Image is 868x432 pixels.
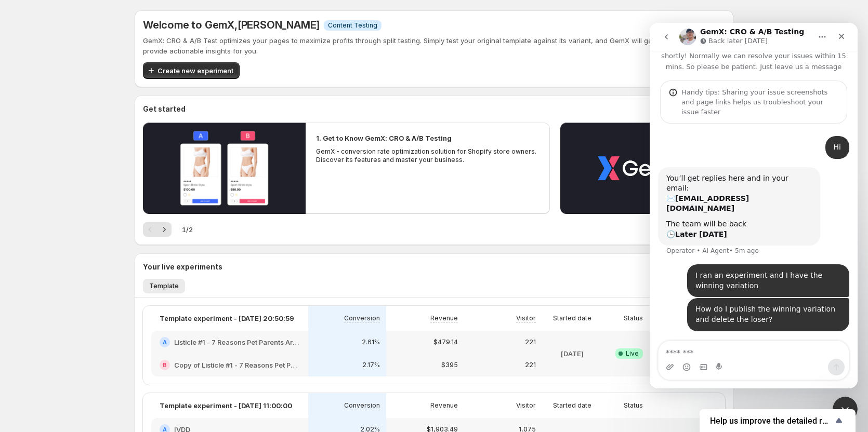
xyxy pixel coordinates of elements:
[430,401,458,410] p: Revenue
[316,147,540,164] p: GemX - conversion rate optimization solution for Shopify store owners. Discover its features and ...
[516,401,536,410] p: Visitor
[525,338,536,346] p: 221
[163,339,167,345] h2: A
[174,360,300,370] h2: Copy of Listicle #1 - 7 Reasons Pet Parents Are Using Red [MEDICAL_DATA] To Help Their Dogs Live ...
[710,416,833,426] span: Help us improve the detailed report for A/B campaigns
[149,282,179,290] span: Template
[157,65,233,76] span: Create new experiment
[143,104,186,114] h3: Get started
[430,314,458,322] p: Revenue
[441,361,458,369] p: $395
[234,19,320,31] span: , [PERSON_NAME]
[650,23,858,388] iframe: Intercom live chat
[561,348,584,359] p: [DATE]
[143,35,725,56] p: GemX: CRO & A/B Test optimizes your pages to maximize profits through split testing. Simply test ...
[433,338,458,346] p: $479.14
[362,338,380,346] p: 2.61%
[833,397,858,422] iframe: Intercom live chat
[624,401,643,410] p: Status
[160,400,292,411] p: Template experiment - [DATE] 11:00:00
[163,362,167,368] h2: B
[516,314,536,322] p: Visitor
[553,314,591,322] p: Started date
[710,414,845,427] button: Show survey - Help us improve the detailed report for A/B campaigns
[525,361,536,369] p: 221
[626,349,639,358] span: Live
[143,19,320,31] h5: Welcome to GemX
[160,313,294,323] p: Template experiment - [DATE] 20:50:59
[344,401,380,410] p: Conversion
[362,361,380,369] p: 2.17%
[624,314,643,322] p: Status
[143,222,172,237] nav: Pagination
[560,123,723,214] button: Play video
[143,262,222,272] h3: Your live experiments
[182,224,193,235] span: 1 / 2
[344,314,380,322] p: Conversion
[316,133,452,143] h2: 1. Get to Know GemX: CRO & A/B Testing
[143,123,306,214] button: Play video
[328,21,377,30] span: Content Testing
[157,222,172,237] button: Next
[143,62,240,79] button: Create new experiment
[553,401,591,410] p: Started date
[174,337,300,347] h2: Listicle #1 - 7 Reasons Pet Parents Are Using Red [MEDICAL_DATA] To Help Their Dogs Live Longer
